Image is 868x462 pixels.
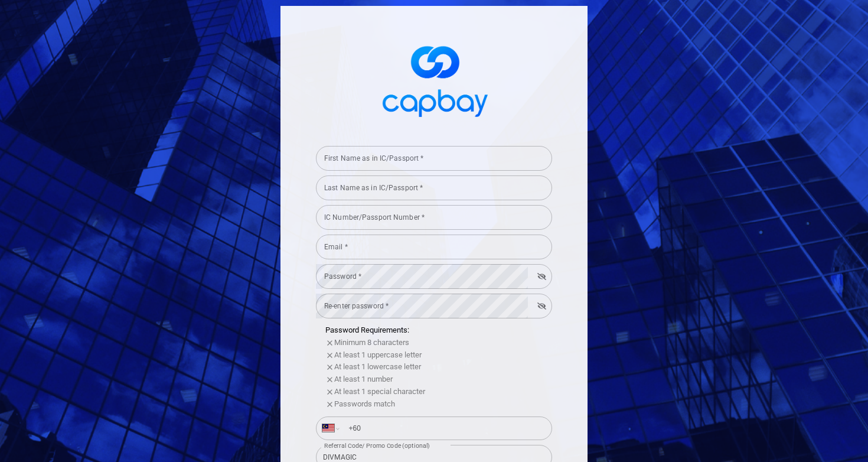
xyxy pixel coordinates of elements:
span: At least 1 special character [334,387,425,396]
span: At least 1 lowercase letter [334,362,421,371]
input: Enter phone number * [341,419,546,438]
span: At least 1 number [334,375,393,383]
img: logo [375,35,493,123]
span: Minimum 8 characters [334,338,409,347]
span: Passwords match [334,399,395,408]
span: At least 1 uppercase letter [334,350,422,359]
span: Password Requirements: [325,326,409,334]
label: Referral Code/ Promo Code (optional) [324,441,430,450]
